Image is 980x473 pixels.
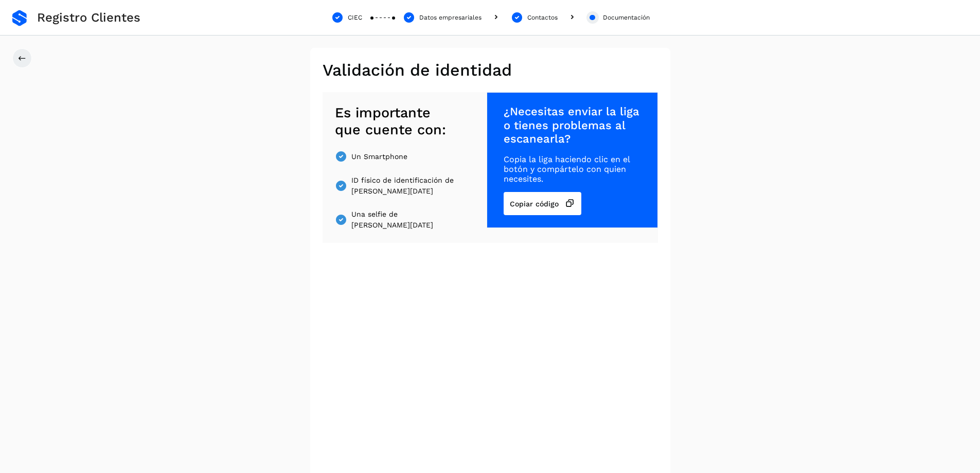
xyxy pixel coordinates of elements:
div: Contactos [527,13,558,22]
div: Documentación [603,13,650,22]
div: CIEC [348,13,362,22]
span: Registro Clientes [37,10,140,25]
span: Un Smartphone [351,151,407,162]
span: ¿Necesitas enviar la liga o tienes problemas al escanearla? [504,105,640,146]
button: Copiar código [504,192,581,215]
span: Copiar código [510,200,559,207]
span: Es importante que cuente con: [335,104,458,138]
span: Copia la liga haciendo clic en el botón y compártelo con quien necesites. [504,154,640,184]
div: Datos empresariales [419,13,482,22]
span: Una selfie de [PERSON_NAME][DATE] [351,209,458,231]
span: ID físico de identificación de [PERSON_NAME][DATE] [351,175,458,197]
h2: Validación de identidad [323,60,658,80]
